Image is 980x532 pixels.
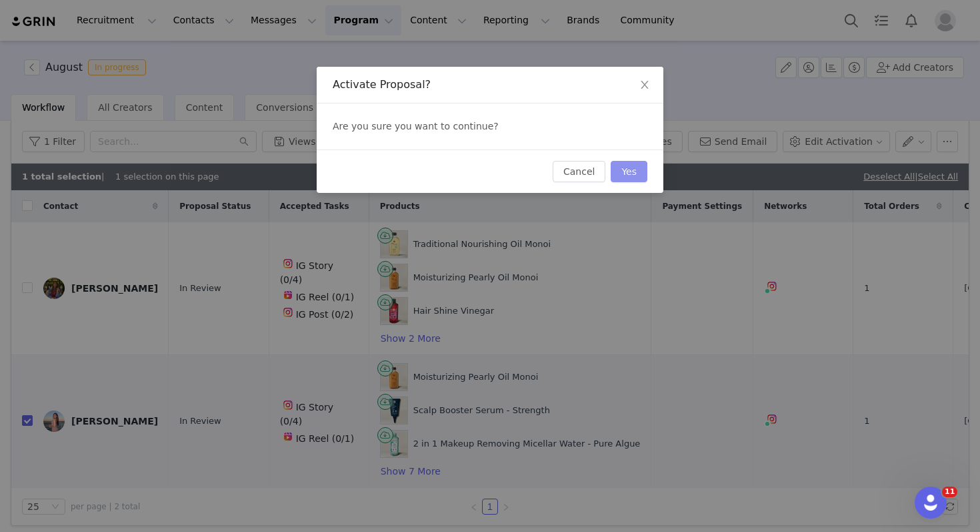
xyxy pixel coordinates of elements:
[611,161,647,182] button: Yes
[942,487,957,497] span: 11
[317,103,663,150] div: Are you sure you want to continue?
[639,79,650,90] i: icon: close
[333,77,647,92] div: Activate Proposal?
[915,487,947,519] iframe: Intercom live chat
[553,161,605,182] button: Cancel
[626,67,663,104] button: Close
